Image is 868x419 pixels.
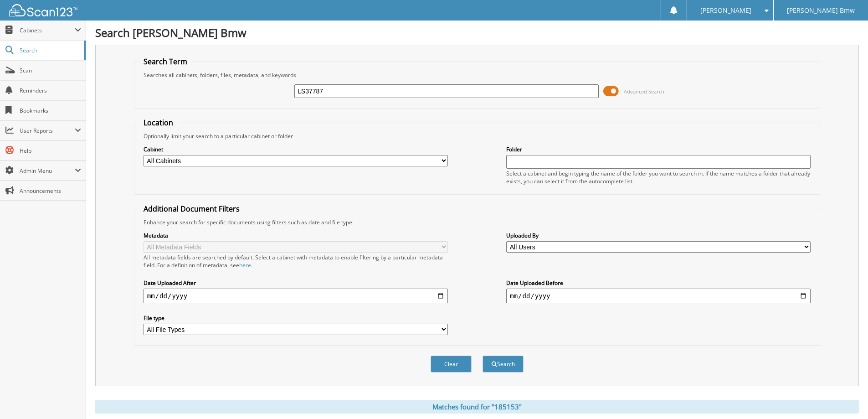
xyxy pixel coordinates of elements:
div: Optionally limit your search to a particular cabinet or folder [139,132,815,140]
span: User Reports [20,127,75,134]
span: Help [20,147,81,155]
label: File type [144,314,448,322]
a: here [239,261,251,269]
button: Clear [431,356,472,372]
label: Cabinet [144,145,448,153]
div: All metadata fields are searched by default. Select a cabinet with metadata to enable filtering b... [144,253,448,269]
span: [PERSON_NAME] [700,8,751,13]
input: end [506,289,811,303]
label: Folder [506,145,811,153]
label: Uploaded By [506,232,811,239]
label: Date Uploaded Before [506,279,811,287]
div: Select a cabinet and begin typing the name of the folder you want to search in. If the name match... [506,170,811,185]
button: Search [483,356,524,372]
span: Scan [20,67,81,74]
span: Cabinets [20,26,75,34]
img: scan123-logo-white.svg [9,4,77,16]
div: Enhance your search for specific documents using filters such as date and file type. [139,218,815,226]
label: Date Uploaded After [144,279,448,287]
div: Matches found for "185153" [95,400,859,414]
legend: Search Term [139,57,192,67]
span: Search [20,47,80,54]
legend: Location [139,118,178,128]
span: Reminders [20,87,81,94]
span: Advanced Search [624,88,664,95]
span: [PERSON_NAME] Bmw [787,8,855,13]
legend: Additional Document Filters [139,204,244,214]
span: Announcements [20,187,81,195]
span: Admin Menu [20,167,75,175]
iframe: Chat Widget [822,375,868,419]
h1: Search [PERSON_NAME] Bmw [95,25,859,40]
label: Metadata [144,232,448,239]
div: Searches all cabinets, folders, files, metadata, and keywords [139,71,815,79]
input: start [144,289,448,303]
span: Bookmarks [20,107,81,114]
